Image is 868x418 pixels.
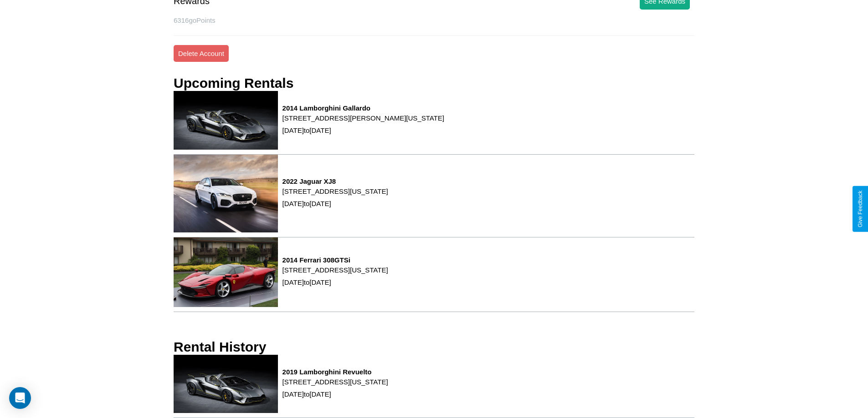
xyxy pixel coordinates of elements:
[174,14,694,26] p: 6316 goPoints
[282,185,388,197] p: [STREET_ADDRESS][US_STATE]
[282,376,388,388] p: [STREET_ADDRESS][US_STATE]
[282,264,388,276] p: [STREET_ADDRESS][US_STATE]
[174,45,229,62] button: Delete Account
[174,339,266,355] h3: Rental History
[282,112,444,124] p: [STREET_ADDRESS][PERSON_NAME][US_STATE]
[282,388,388,400] p: [DATE] to [DATE]
[282,177,388,185] h3: 2022 Jaguar XJ8
[282,256,388,264] h3: 2014 Ferrari 308GTSi
[282,124,444,136] p: [DATE] to [DATE]
[282,104,444,112] h3: 2014 Lamborghini Gallardo
[282,368,388,376] h3: 2019 Lamborghini Revuelto
[857,191,863,227] div: Give Feedback
[9,387,31,409] div: Open Intercom Messenger
[174,155,278,232] img: rental
[282,197,388,210] p: [DATE] to [DATE]
[282,276,388,288] p: [DATE] to [DATE]
[174,237,278,307] img: rental
[174,76,293,91] h3: Upcoming Rentals
[174,355,278,413] img: rental
[174,91,278,150] img: rental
